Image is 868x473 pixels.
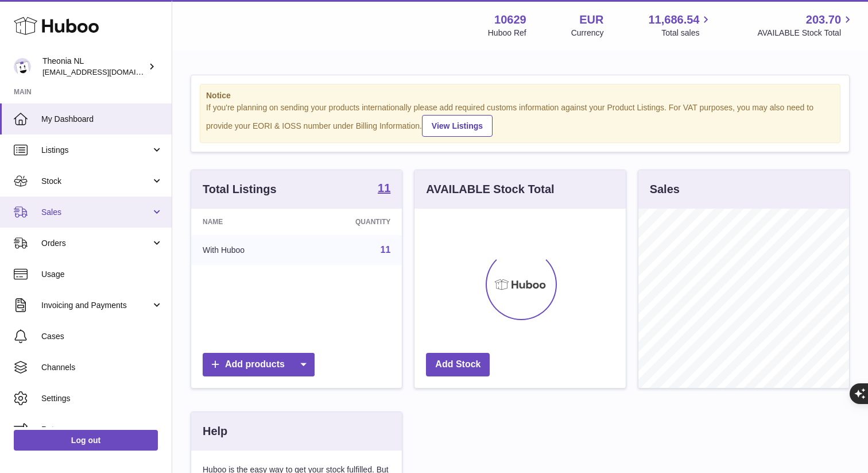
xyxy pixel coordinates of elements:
[648,12,699,28] span: 11,686.54
[41,145,151,156] span: Listings
[42,67,169,76] span: [EMAIL_ADDRESS][DOMAIN_NAME]
[303,209,402,235] th: Quantity
[206,90,834,101] strong: Notice
[648,12,712,39] a: 11,686.54 Total sales
[381,245,391,255] a: 11
[661,28,712,39] span: Total sales
[41,331,163,342] span: Cases
[14,58,31,75] img: info@wholesomegoods.eu
[14,430,158,451] a: Log out
[41,114,163,125] span: My Dashboard
[579,12,603,28] strong: EUR
[426,353,490,376] a: Add Stock
[203,353,315,376] a: Add products
[806,12,841,28] span: 203.70
[41,207,151,218] span: Sales
[422,115,493,137] a: View Listings
[378,182,390,194] strong: 11
[757,28,854,39] span: AVAILABLE Stock Total
[41,393,163,404] span: Settings
[41,176,151,187] span: Stock
[757,12,854,39] a: 203.70 AVAILABLE Stock Total
[494,12,526,28] strong: 10629
[203,424,227,439] h3: Help
[191,209,303,235] th: Name
[650,182,680,197] h3: Sales
[41,362,163,373] span: Channels
[191,235,303,265] td: With Huboo
[203,182,277,197] h3: Total Listings
[206,102,834,137] div: If you're planning on sending your products internationally please add required customs informati...
[426,182,554,197] h3: AVAILABLE Stock Total
[571,28,604,39] div: Currency
[41,300,151,311] span: Invoicing and Payments
[41,269,163,280] span: Usage
[488,28,526,39] div: Huboo Ref
[41,238,151,249] span: Orders
[41,424,163,435] span: Returns
[42,56,146,78] div: Theonia NL
[378,182,390,196] a: 11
